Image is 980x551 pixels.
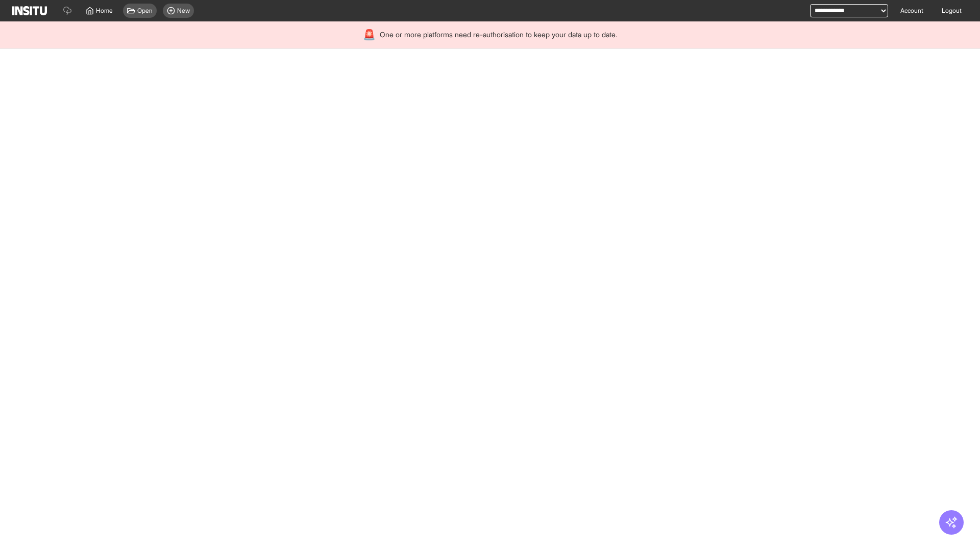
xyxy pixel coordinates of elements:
[137,7,153,15] span: Open
[380,30,617,40] span: One or more platforms need re-authorisation to keep your data up to date.
[363,28,376,42] div: 🚨
[177,7,190,15] span: New
[12,6,47,15] img: Logo
[96,7,113,15] span: Home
